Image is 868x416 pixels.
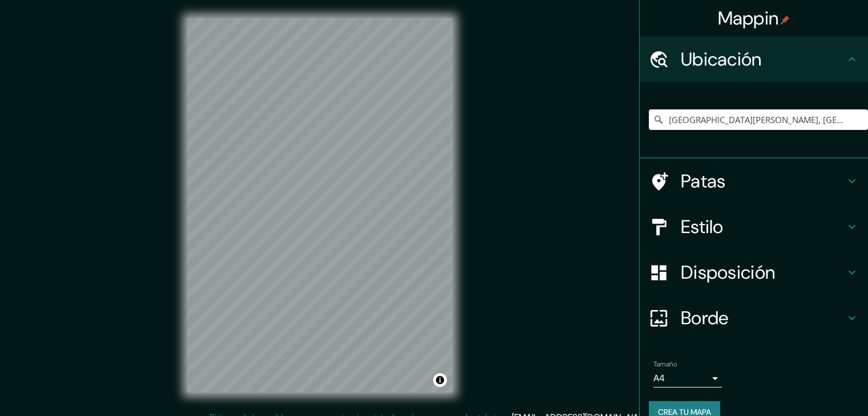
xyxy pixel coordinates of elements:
div: Disposición [640,250,868,295]
font: Estilo [681,215,724,239]
font: Patas [681,169,726,193]
font: Mappin [718,6,779,30]
div: Ubicación [640,36,868,82]
font: Tamaño [653,360,677,369]
button: Activar o desactivar atribución [433,373,447,387]
font: Ubicación [681,47,762,71]
div: Estilo [640,204,868,250]
input: Elige tu ciudad o zona [649,109,868,130]
font: Disposición [681,260,775,284]
img: pin-icon.png [781,15,790,25]
font: A4 [653,372,665,384]
font: Borde [681,306,729,330]
div: Patas [640,158,868,204]
canvas: Mapa [187,18,453,393]
div: A4 [653,369,722,388]
div: Borde [640,295,868,341]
